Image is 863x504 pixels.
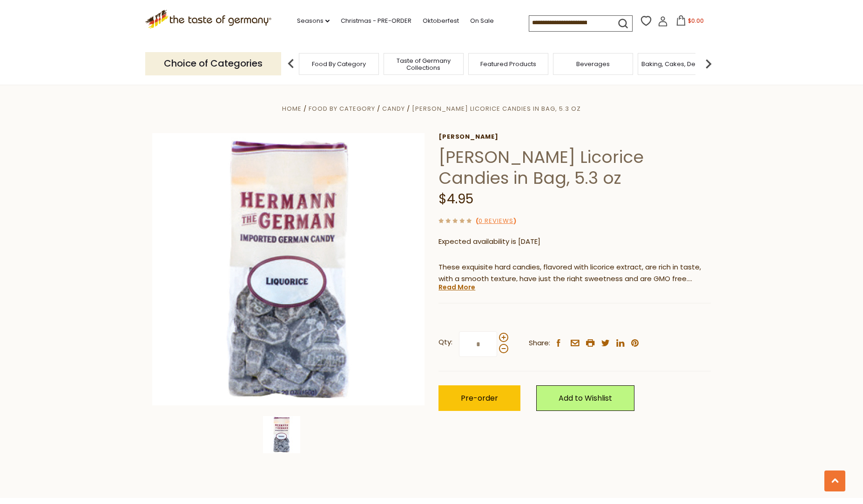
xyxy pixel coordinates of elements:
a: Taste of Germany Collections [386,57,461,71]
a: Featured Products [480,60,536,67]
strong: Qty: [438,336,452,348]
a: Food By Category [312,60,366,67]
img: Hermann Licorice Candy [152,133,425,405]
p: Expected availability is [DATE] [438,236,711,248]
span: $4.95 [438,190,473,208]
a: Oktoberfest [423,16,459,26]
span: Pre-order [461,393,498,403]
img: Hermann Licorice Candy [263,416,300,453]
a: Home [282,104,302,113]
span: $0.00 [688,17,704,25]
a: Food By Category [309,104,375,113]
a: [PERSON_NAME] Licorice Candies in Bag, 5.3 oz [412,104,581,113]
a: Christmas - PRE-ORDER [341,16,411,26]
a: 0 Reviews [479,216,513,226]
p: These exquisite hard candies, flavored with licorice extract, are rich in taste, with a smooth te... [438,262,711,285]
span: ( ) [476,216,516,225]
button: $0.00 [670,15,709,29]
a: [PERSON_NAME] [438,133,711,141]
span: Share: [529,337,550,349]
a: Candy [382,104,405,113]
a: On Sale [470,16,494,26]
img: next arrow [699,54,718,73]
a: Read More [438,282,475,292]
img: previous arrow [282,54,300,73]
button: Pre-order [438,385,520,411]
p: Choice of Categories [145,52,281,75]
a: Baking, Cakes, Desserts [641,60,714,67]
h1: [PERSON_NAME] Licorice Candies in Bag, 5.3 oz [438,147,711,188]
a: Seasons [297,16,330,26]
input: Qty: [459,331,497,357]
a: Beverages [576,60,610,67]
a: Add to Wishlist [536,385,634,411]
